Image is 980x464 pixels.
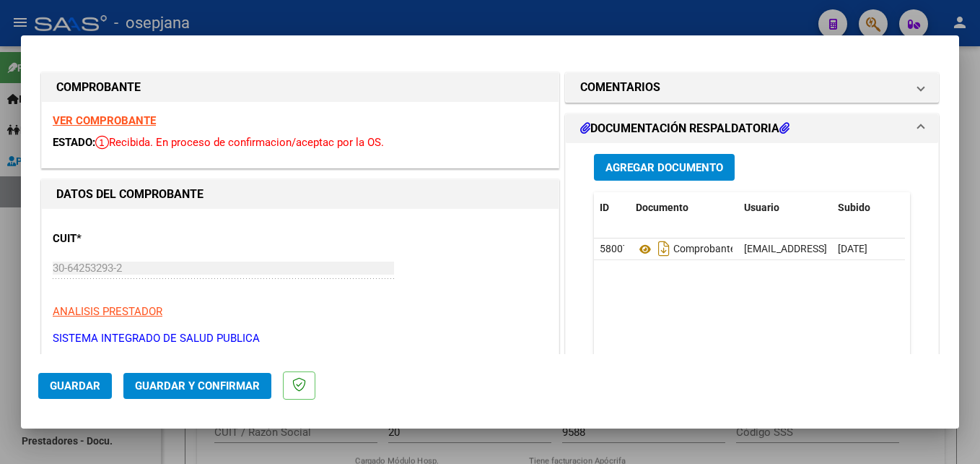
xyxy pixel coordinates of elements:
[636,244,740,255] span: Comprobantes
[832,192,904,223] datatable-header-cell: Subido
[95,136,384,149] span: Recibida. En proceso de confirmacion/aceptac por la OS.
[38,373,112,399] button: Guardar
[580,120,789,137] h1: DOCUMENTACIÓN RESPALDATORIA
[53,136,95,149] span: ESTADO:
[56,80,141,94] strong: COMPROBANTE
[56,187,204,201] strong: DATOS DEL COMPROBANTE
[931,415,966,450] iframe: Intercom live chat
[53,114,156,127] a: VER COMPROBANTE
[566,73,938,102] mat-expansion-panel-header: COMENTARIOS
[600,202,609,213] span: ID
[600,243,629,254] span: 58007
[738,192,832,223] datatable-header-cell: Usuario
[53,231,201,247] p: CUIT
[566,143,938,443] div: DOCUMENTACIÓN RESPALDATORIA
[135,379,260,392] span: Guardar y Confirmar
[904,192,976,223] datatable-header-cell: Acción
[566,114,938,143] mat-expansion-panel-header: DOCUMENTACIÓN RESPALDATORIA
[636,202,688,213] span: Documento
[605,161,723,174] span: Agregar Documento
[630,192,738,223] datatable-header-cell: Documento
[53,330,548,347] p: SISTEMA INTEGRADO DE SALUD PUBLICA
[744,202,779,213] span: Usuario
[53,305,162,318] span: ANALISIS PRESTADOR
[655,237,673,260] i: Descargar documento
[50,379,100,392] span: Guardar
[123,373,271,399] button: Guardar y Confirmar
[838,202,870,213] span: Subido
[838,243,867,254] span: [DATE]
[594,154,735,181] button: Agregar Documento
[594,192,630,223] datatable-header-cell: ID
[580,79,660,96] h1: COMENTARIOS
